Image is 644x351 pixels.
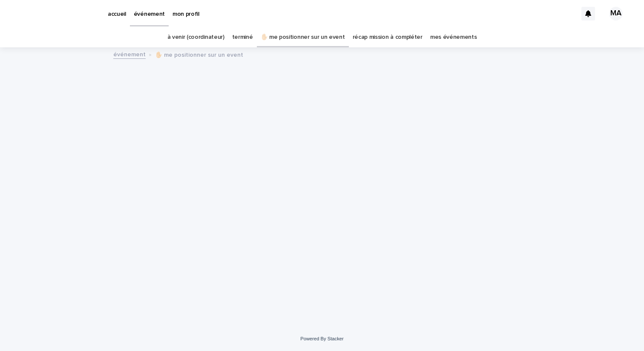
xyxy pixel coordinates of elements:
a: récap mission à compléter [353,27,423,47]
p: ✋🏻 me positionner sur un event [155,49,243,59]
a: à venir (coordinateur) [167,27,224,47]
a: Powered By Stacker [300,336,343,341]
div: MA [609,7,623,20]
a: mes événements [430,27,477,47]
a: terminé [232,27,253,47]
img: Ls34BcGeRexTGTNfXpUC [17,5,100,22]
a: ✋🏻 me positionner sur un event [261,27,345,47]
a: événement [113,49,146,59]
